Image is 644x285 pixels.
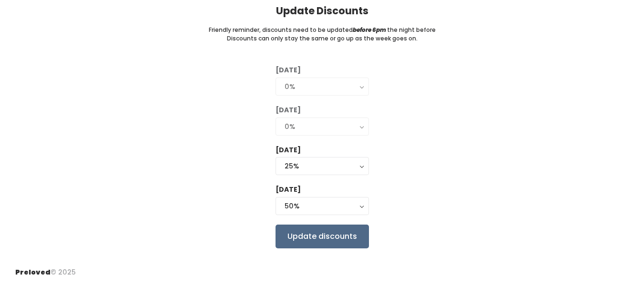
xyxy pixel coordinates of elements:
[276,105,301,115] label: [DATE]
[227,34,418,43] small: Discounts can only stay the same or go up as the week goes on.
[209,26,436,34] small: Friendly reminder, discounts need to be updated the night before
[276,185,301,195] label: [DATE]
[15,267,51,277] span: Preloved
[276,145,301,155] label: [DATE]
[276,157,369,175] button: 25%
[285,121,360,132] div: 0%
[353,26,386,34] i: before 6pm
[285,201,360,211] div: 50%
[276,78,369,96] button: 0%
[276,65,301,75] label: [DATE]
[15,260,76,277] div: © 2025
[276,5,368,16] h4: Update Discounts
[276,197,369,215] button: 50%
[276,225,369,248] input: Update discounts
[276,118,369,136] button: 0%
[285,161,360,171] div: 25%
[285,81,360,92] div: 0%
